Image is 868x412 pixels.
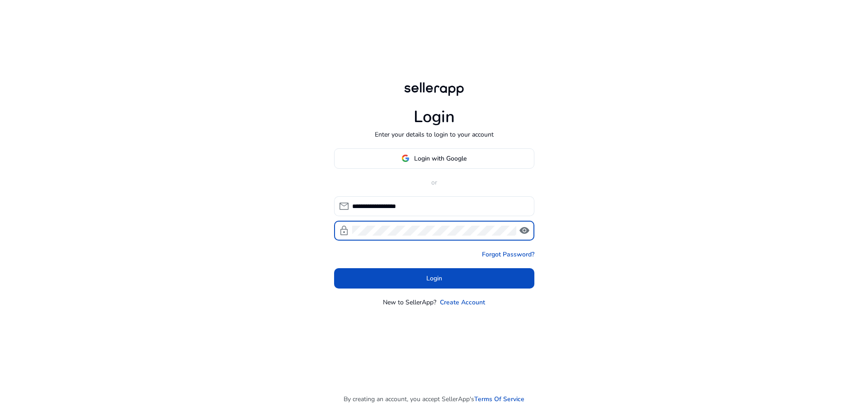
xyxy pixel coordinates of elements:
span: Login with Google [414,154,467,163]
h1: Login [414,107,455,127]
span: lock [339,225,349,236]
p: Enter your details to login to your account [375,130,494,139]
a: Forgot Password? [482,250,534,259]
span: mail [339,201,349,212]
span: Login [426,274,442,283]
a: Terms Of Service [474,394,524,404]
button: Login with Google [334,148,534,169]
p: New to SellerApp? [383,298,436,307]
button: Login [334,268,534,289]
img: google-logo.svg [401,154,410,162]
span: visibility [519,225,530,236]
p: or [334,178,534,187]
a: Create Account [440,298,485,307]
